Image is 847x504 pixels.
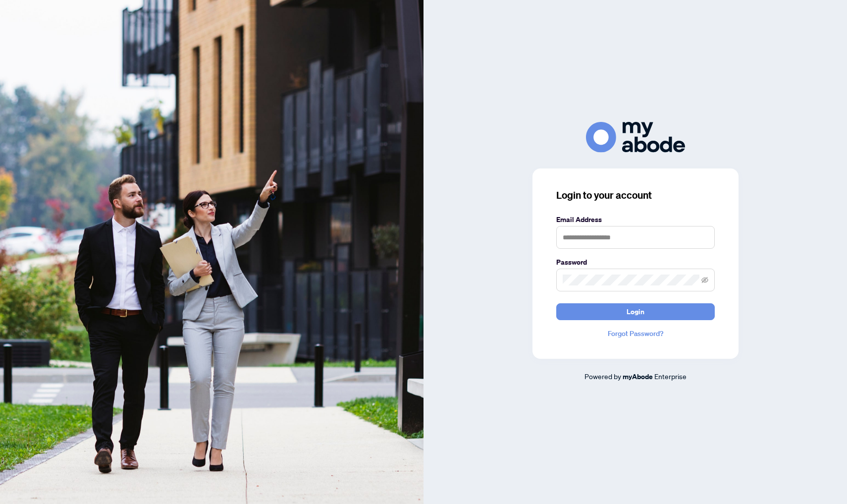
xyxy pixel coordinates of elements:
span: eye-invisible [701,277,708,283]
span: Enterprise [654,372,687,381]
a: myAbode [623,371,653,382]
label: Password [556,257,715,268]
button: Login [556,303,715,320]
span: Powered by [584,372,621,381]
img: ma-logo [586,122,685,152]
span: Login [627,304,644,320]
label: Email Address [556,214,715,225]
h3: Login to your account [556,188,715,202]
a: Forgot Password? [556,328,715,339]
